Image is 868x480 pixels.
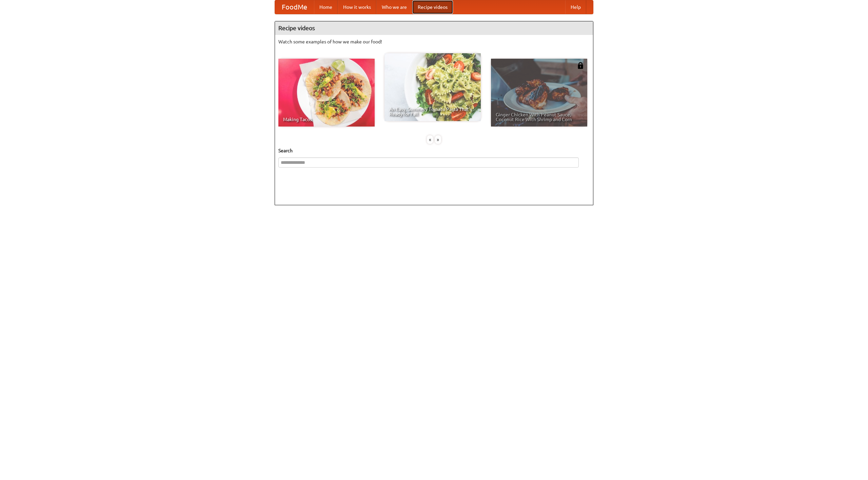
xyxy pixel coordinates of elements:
a: Home [314,0,338,14]
a: Recipe videos [412,0,453,14]
img: 483408.png [577,62,584,69]
h4: Recipe videos [275,21,593,35]
p: Watch some examples of how we make our food! [278,38,590,45]
a: Who we are [376,0,412,14]
a: How it works [338,0,376,14]
a: FoodMe [275,0,314,14]
a: Help [565,0,586,14]
span: An Easy, Summery Tomato Pasta That's Ready for Fall [389,107,476,116]
h5: Search [278,147,590,154]
div: « [427,135,433,144]
a: An Easy, Summery Tomato Pasta That's Ready for Fall [384,53,481,121]
div: » [435,135,441,144]
a: Making Tacos [278,59,375,127]
span: Making Tacos [283,117,370,122]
